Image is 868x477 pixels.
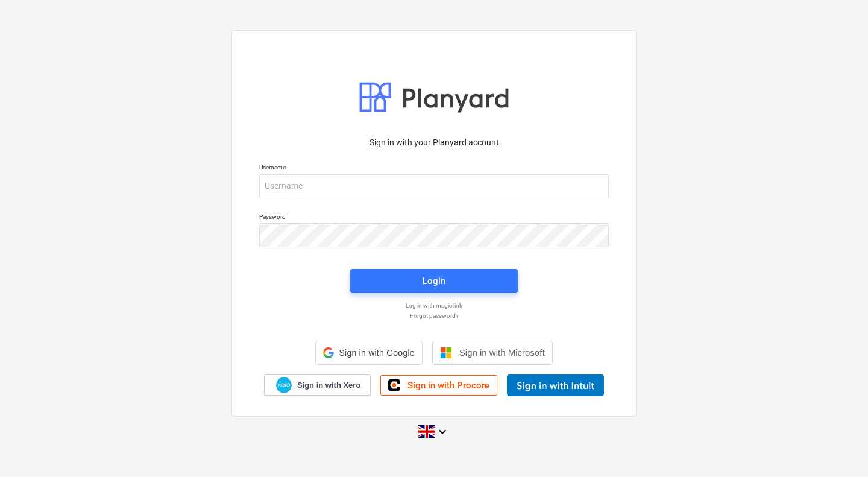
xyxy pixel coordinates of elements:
[276,377,292,393] img: Xero logo
[264,374,371,396] a: Sign in with Xero
[350,269,518,293] button: Login
[423,273,445,289] div: Login
[259,163,609,174] p: Username
[407,380,489,391] span: Sign in with Procore
[259,174,609,198] input: Username
[315,341,422,365] div: Sign in with Google
[297,380,360,391] span: Sign in with Xero
[253,312,615,320] a: Forgot password?
[253,302,615,309] a: Log in with magic link
[435,425,450,439] i: keyboard_arrow_down
[440,347,452,359] img: Microsoft logo
[459,347,545,358] span: Sign in with Microsoft
[259,213,609,223] p: Password
[380,375,497,396] a: Sign in with Procore
[259,136,609,149] p: Sign in with your Planyard account
[339,348,414,358] span: Sign in with Google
